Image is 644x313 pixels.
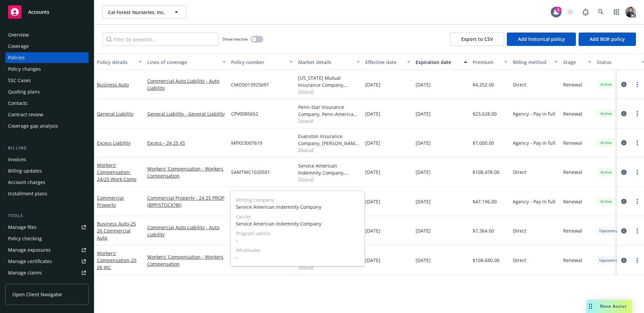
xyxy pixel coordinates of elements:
span: Writing company [236,196,359,203]
a: Manage claims [5,267,89,278]
span: Show inactive [222,36,248,42]
span: Direct [513,257,526,264]
div: Evanston Insurance Company, [PERSON_NAME] Insurance, Amwins [298,133,360,147]
a: Switch app [610,5,623,19]
a: Business Auto [97,221,136,241]
input: Filter by keyword... [102,33,218,46]
a: more [633,139,641,147]
span: Accounts [28,9,49,15]
a: Commercial Auto Liability - Auto Liability [147,224,226,238]
a: Invoices [5,154,89,165]
span: Active [599,169,613,175]
div: Tools [5,212,89,219]
div: [US_STATE] Mutual Insurance Company, [US_STATE] Mutual Insurance [298,74,360,88]
span: Show all [298,147,360,152]
a: circleInformation [620,197,628,205]
button: Premium [470,54,510,70]
span: SAMTWC1020501 [231,169,270,176]
span: Cal Forest Nurseries, Inc. [108,9,166,16]
a: Contract review [5,109,89,120]
div: Contract review [8,109,43,120]
a: circleInformation [620,110,628,118]
span: [DATE] [365,198,380,205]
a: Installment plans [5,188,89,199]
a: Excess - 24 25 XS [147,139,226,146]
span: Nova Assist [600,303,627,309]
a: Manage files [5,222,89,233]
a: circleInformation [620,256,628,264]
a: Policy changes [5,64,89,74]
button: Lines of coverage [145,54,228,70]
div: Premium [473,59,500,66]
span: Agency - Pay in full [513,110,555,117]
span: Open Client Navigator [12,291,62,298]
div: SSC Cases [8,75,31,86]
a: Manage certificates [5,256,89,267]
a: circleInformation [620,80,628,88]
span: Renewal [563,198,582,205]
a: SSC Cases [5,75,89,86]
span: - [236,254,359,261]
span: Wholesaler [236,247,359,254]
div: Coverage gap analysis [8,121,58,131]
a: more [633,168,641,176]
div: Manage certificates [8,256,52,267]
span: Add BOR policy [590,36,625,42]
span: Program admin [236,230,359,237]
a: more [633,110,641,118]
span: Renewal [563,139,582,146]
span: Renewal [563,227,582,234]
div: Drag to move [586,300,595,313]
div: Policies [8,52,25,63]
div: Policy number [231,59,285,66]
span: [DATE] [416,169,431,176]
div: Billing method [513,59,550,66]
a: more [633,256,641,264]
span: Renewal [563,81,582,88]
span: Upcoming [599,257,619,263]
span: Show all [298,118,360,123]
span: $47,196.00 [473,198,497,205]
a: Contacts [5,98,89,109]
button: Stage [560,54,594,70]
span: Renewal [563,257,582,264]
div: Policy details [97,59,135,66]
span: [DATE] [365,81,380,88]
span: Manage exposures [5,245,89,255]
div: Invoices [8,154,26,165]
a: circleInformation [620,227,628,235]
span: [DATE] [416,110,431,117]
a: General Liability [97,111,133,117]
span: Upcoming [599,228,619,234]
div: Manage claims [8,267,42,278]
div: Effective date [365,59,403,66]
span: [DATE] [416,257,431,264]
div: Billing updates [8,166,42,176]
a: Search [594,5,608,19]
a: General Liability - General Liability [147,110,226,117]
a: Report a Bug [579,5,592,19]
span: MPXS3007619 [231,139,262,146]
button: Expiration date [413,54,470,70]
div: Overview [8,29,29,40]
span: [DATE] [416,227,431,234]
a: more [633,80,641,88]
a: Quoting plans [5,86,89,97]
div: Billing [5,145,89,151]
span: [DATE] [416,139,431,146]
div: Policy checking [8,233,42,244]
span: - 25 26 Commercial Auto [97,221,136,241]
span: $7,000.00 [473,139,494,146]
button: Policy number [228,54,296,70]
div: Lines of coverage [147,59,218,66]
span: Show all [298,264,360,270]
button: Policy details [94,54,145,70]
a: Excess Liability [97,140,130,146]
div: Market details [298,59,353,66]
a: Billing updates [5,166,89,176]
span: Service American Indemnity Company [236,203,359,210]
span: [DATE] [365,139,380,146]
span: Active [599,111,613,117]
button: Export to CSV [450,33,504,46]
span: Carrier [236,213,359,220]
